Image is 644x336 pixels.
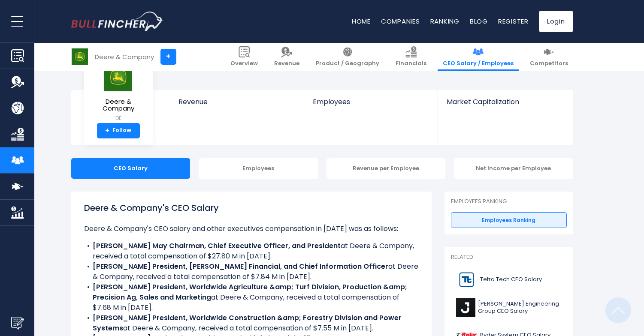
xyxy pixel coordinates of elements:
span: Financials [396,60,426,67]
a: Deere & Company DE [91,63,146,123]
img: TTEK logo [456,270,478,289]
b: [PERSON_NAME] President, Worldwide Agriculture &amp; Turf Division, Production &amp; Precision Ag... [93,282,407,302]
p: Deere & Company's CEO salary and other executives compensation in [DATE] was as follows: [84,224,419,234]
a: Companies [381,17,420,26]
a: Revenue [269,43,305,71]
a: Competitors [525,43,573,71]
a: Go to homepage [71,12,163,31]
h1: Deere & Company's CEO Salary [84,201,419,214]
img: DE logo [103,63,133,92]
span: Revenue [274,60,299,67]
div: CEO Salary [71,158,190,179]
span: Competitors [530,60,568,67]
a: Login [539,11,573,32]
a: CEO Salary / Employees [438,43,519,71]
li: at Deere & Company, received a total compensation of $7.55 M in [DATE]. [84,313,419,333]
a: Market Capitalization [438,90,572,120]
b: [PERSON_NAME] President, Worldwide Construction &amp; Forestry Division and Power Systems [93,313,402,333]
p: Employees Ranking [451,198,567,205]
span: CEO Salary / Employees [443,60,514,67]
small: DE [91,114,146,122]
span: Overview [230,60,258,67]
span: Product / Geography [316,60,379,67]
a: Employees Ranking [451,212,567,228]
img: bullfincher logo [71,12,163,31]
span: Market Capitalization [447,98,563,106]
span: Revenue [178,98,296,106]
a: +Follow [97,123,140,138]
span: Deere & Company [91,98,146,112]
a: Home [352,17,371,26]
img: DE logo [72,48,88,65]
a: Revenue [170,90,304,120]
b: [PERSON_NAME] May Chairman, Chief Executive Officer, and President [93,241,341,251]
a: Blog [470,17,488,26]
strong: + [105,127,109,135]
span: Tetra Tech CEO Salary [480,276,542,283]
a: Register [498,17,529,26]
a: Employees [304,90,438,120]
a: Overview [225,43,263,71]
li: at Deere & Company, received a total compensation of $27.80 M in [DATE]. [84,241,419,261]
b: [PERSON_NAME] President, [PERSON_NAME] Financial, and Chief Information Officer [93,261,388,271]
a: Product / Geography [311,43,384,71]
div: Revenue per Employee [327,158,446,179]
span: [PERSON_NAME] Engineering Group CEO Salary [478,300,562,315]
a: Tetra Tech CEO Salary [451,268,567,291]
li: at Deere & Company, received a total compensation of $7.84 M in [DATE]. [84,261,419,282]
li: at Deere & Company, received a total compensation of $7.68 M in [DATE]. [84,282,419,313]
a: Ranking [430,17,460,26]
img: J logo [456,298,475,317]
p: Related [451,254,567,261]
span: Employees [313,98,429,106]
a: [PERSON_NAME] Engineering Group CEO Salary [451,296,567,319]
div: Deere & Company [95,52,154,62]
div: Net Income per Employee [454,158,573,179]
div: Employees [199,158,318,179]
a: + [160,49,176,65]
a: Financials [390,43,432,71]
